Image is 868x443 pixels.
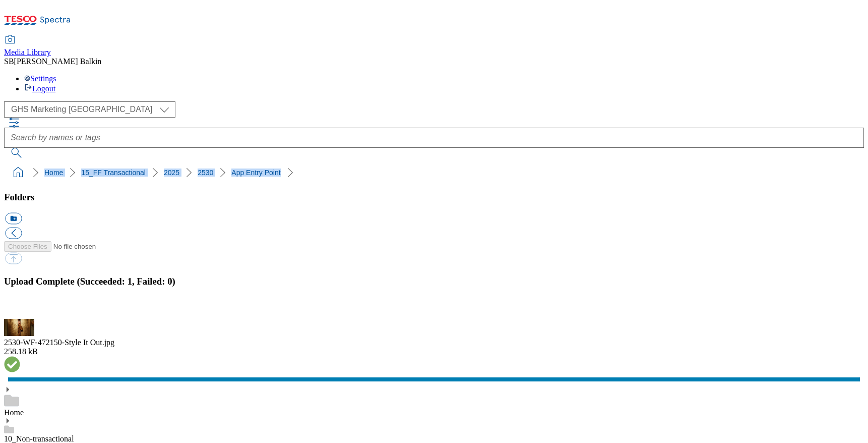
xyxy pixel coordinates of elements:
[4,48,51,57] span: Media Library
[4,434,74,443] a: 10_Non-transactional
[81,169,146,177] a: 15_FF Transactional
[4,276,864,287] h3: Upload Complete (Succeeded: 1, Failed: 0)
[44,169,63,177] a: Home
[4,319,34,336] img: preview
[4,347,864,356] div: 258.18 kB
[4,128,864,148] input: Search by names or tags
[24,84,55,93] a: Logout
[4,163,864,182] nav: breadcrumb
[164,169,179,177] a: 2025
[231,169,280,177] a: App Entry Point
[4,36,51,57] a: Media Library
[4,408,24,417] a: Home
[14,57,102,66] span: [PERSON_NAME] Balkin
[4,57,14,66] span: SB
[4,338,864,347] div: 2530-WF-472150-Style It Out.jpg
[24,74,56,83] a: Settings
[4,192,864,203] h3: Folders
[198,169,213,177] a: 2530
[10,164,26,181] a: home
